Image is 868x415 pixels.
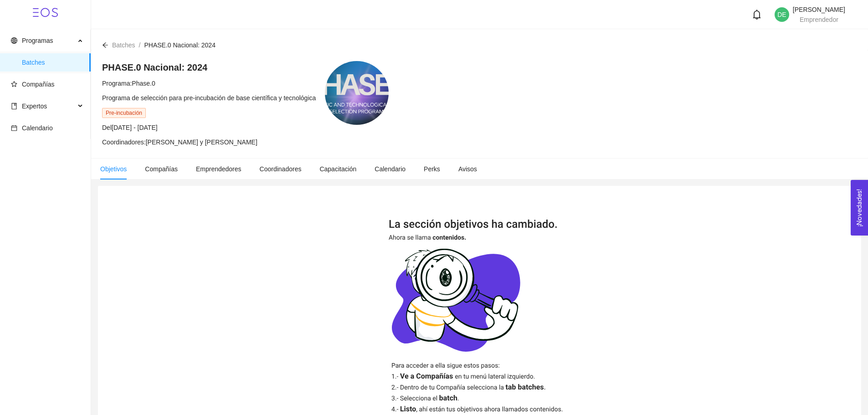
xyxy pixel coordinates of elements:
span: Objetivos [100,165,127,173]
span: Del [DATE] - [DATE] [102,124,158,131]
span: calendar [11,125,17,131]
span: book [11,103,17,109]
span: Batches [112,41,135,49]
span: Coordinadores: [PERSON_NAME] y [PERSON_NAME] [102,138,257,146]
span: DE [777,7,786,22]
span: Calendario [375,165,406,173]
span: Compañías [145,165,178,173]
span: PHASE.0 Nacional: 2024 [144,41,215,49]
span: / [139,41,141,49]
span: bell [752,10,762,20]
span: Capacitación [319,165,356,173]
button: Open Feedback Widget [851,180,868,236]
span: [PERSON_NAME] [793,6,845,13]
span: Programa: Phase.0 [102,80,155,87]
span: star [11,81,17,87]
span: Pre-incubación [102,108,146,118]
span: Emprendedores [196,165,241,173]
span: Compañías [22,81,55,88]
span: Avisos [458,165,477,173]
span: Calendario [22,124,53,132]
span: Coordinadores [260,165,302,173]
span: Emprendedor [800,16,838,23]
span: Programas [22,37,53,44]
span: global [11,37,17,44]
span: arrow-left [102,42,108,48]
span: Programa de selección para pre-incubación de base científica y tecnológica [102,94,316,102]
span: Perks [424,165,440,173]
span: Batches [22,53,83,72]
h4: PHASE.0 Nacional: 2024 [102,61,316,74]
span: Expertos [22,102,47,110]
